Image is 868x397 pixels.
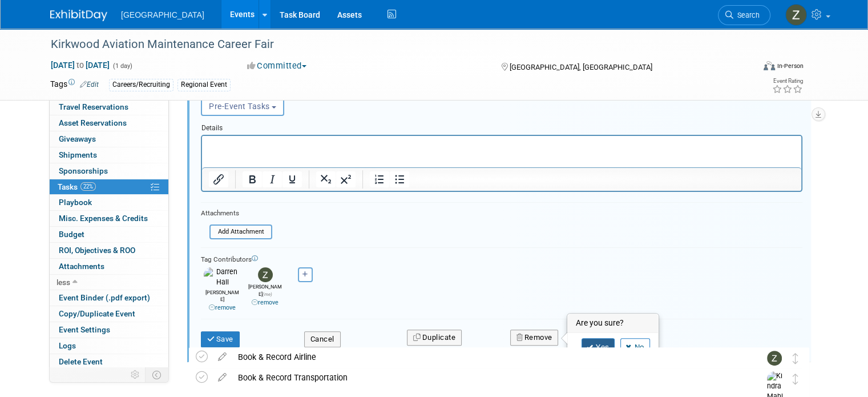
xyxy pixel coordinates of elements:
span: Search [733,11,760,19]
div: [PERSON_NAME] [247,282,284,307]
span: Giveaways [59,134,96,143]
img: Zoe Graham [258,267,273,282]
a: Asset Reservations [50,115,168,131]
a: remove [209,304,236,311]
a: Event Settings [50,322,168,338]
div: Regional Event [177,79,231,91]
a: No [620,338,650,356]
span: Logs [59,341,76,350]
i: Move task [793,374,798,384]
span: to [75,61,86,70]
a: Tasks22% [50,179,168,195]
div: Event Format [692,59,804,77]
td: Personalize Event Tab Strip [126,367,146,382]
button: Italic [263,171,282,187]
button: Duplicate [407,330,462,346]
span: Travel Reservations [59,102,128,111]
a: Copy/Duplicate Event [50,306,168,322]
button: Pre-Event Tasks [201,97,284,116]
img: Zoe Graham [785,4,807,26]
span: Shipments [59,150,97,159]
button: Superscript [336,171,356,187]
button: Underline [282,171,302,187]
span: Pre-Event Tasks [209,102,270,111]
a: edit [212,372,232,383]
div: Tag Contributors [201,252,802,264]
button: Committed [243,60,311,72]
span: Copy/Duplicate Event [59,309,135,318]
a: Shipments [50,147,168,163]
span: (me) [263,292,272,297]
span: Playbook [59,198,92,207]
span: [GEOGRAPHIC_DATA], [GEOGRAPHIC_DATA] [510,63,652,71]
button: Remove [510,330,559,346]
a: Yes [582,338,615,356]
button: Bullet list [390,171,409,187]
span: Delete Event [59,357,103,366]
span: Asset Reservations [59,118,127,127]
span: Sponsorships [59,166,108,175]
h3: Are you sure? [568,314,658,332]
span: ROI, Objectives & ROO [59,246,135,255]
div: Book & Record Transportation [232,368,744,387]
span: Misc. Expenses & Credits [59,214,148,223]
span: less [56,278,70,287]
div: Book & Record Airline [232,347,744,367]
span: [GEOGRAPHIC_DATA] [121,10,204,19]
div: Attachments [201,208,272,218]
a: Travel Reservations [50,99,168,115]
a: Sponsorships [50,163,168,179]
img: Format-Inperson.png [764,61,775,70]
a: Playbook [50,195,168,210]
a: Delete Event [50,354,168,370]
div: Details [201,118,802,134]
button: Numbered list [370,171,389,187]
img: Zoe Graham [767,351,782,366]
a: ROI, Objectives & ROO [50,243,168,258]
span: (1 day) [112,62,132,70]
span: Attachments [59,262,104,271]
button: Save [201,331,240,347]
td: Tags [50,78,99,91]
iframe: Rich Text Area [202,136,801,167]
button: Subscript [316,171,336,187]
a: Budget [50,227,168,242]
a: Event Binder (.pdf export) [50,290,168,306]
a: Attachments [50,259,168,274]
td: Toggle Event Tabs [146,367,169,382]
span: [DATE] [DATE] [50,60,110,70]
a: Search [718,5,770,25]
button: Insert/edit link [209,171,228,187]
div: Event Rating [772,78,803,84]
button: Bold [243,171,262,187]
div: Careers/Recruiting [109,79,173,91]
a: Edit [80,81,99,89]
div: [PERSON_NAME] [204,288,241,312]
a: remove [252,299,278,306]
span: 22% [80,182,96,191]
a: edit [212,352,232,362]
img: Darren Hall [204,267,241,287]
span: Event Binder (.pdf export) [59,293,150,302]
i: Move task [793,353,798,364]
div: Kirkwood Aviation Maintenance Career Fair [47,34,740,55]
a: Misc. Expenses & Credits [50,211,168,226]
div: In-Person [777,62,804,70]
a: Logs [50,338,168,354]
span: Tasks [58,182,96,191]
a: less [50,275,168,290]
button: Cancel [304,331,341,347]
span: Event Settings [59,325,110,334]
span: Budget [59,230,84,239]
a: Giveaways [50,131,168,147]
img: ExhibitDay [50,10,107,21]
